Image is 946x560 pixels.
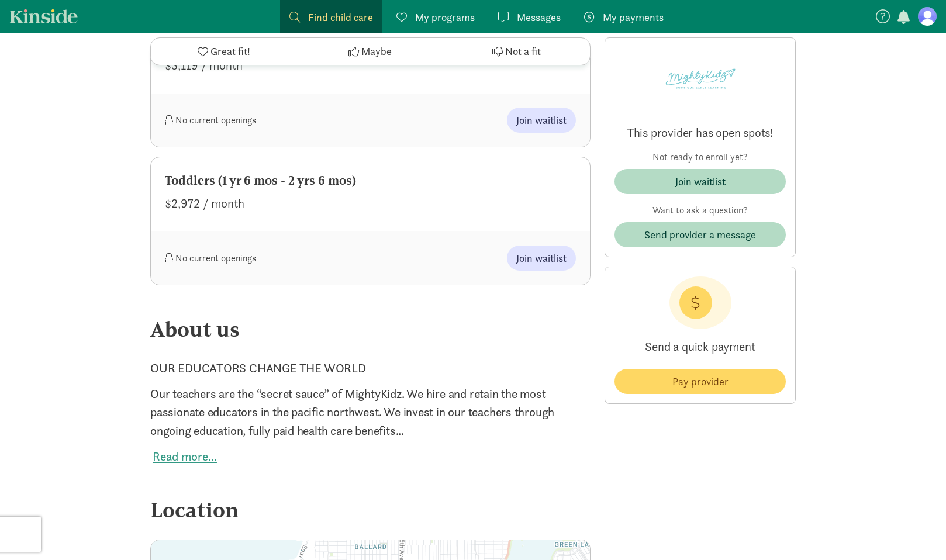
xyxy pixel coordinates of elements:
[308,9,373,25] span: Find child care
[415,9,475,25] span: My programs
[603,9,664,25] span: My payments
[444,38,590,65] button: Not a fit
[150,385,591,441] p: Our teachers are the “secret sauce” of MightyKidz. We hire and retain the most passionate educato...
[665,47,736,110] img: Provider logo
[151,38,297,65] button: Great fit!
[614,125,786,141] p: This provider has open spots!
[361,44,392,60] span: Maybe
[165,246,371,271] div: No current openings
[672,374,729,389] span: Pay provider
[614,222,786,247] button: Send provider a message
[165,33,576,52] div: Toddler Prep (1 yr - 1 yr 6 mos)
[516,112,567,128] span: Join waitlist
[150,494,591,526] div: Location
[614,150,786,164] p: Not ready to enroll yet?
[675,174,726,189] div: Join waitlist
[614,169,786,194] button: Join waitlist
[165,108,371,133] div: No current openings
[507,108,576,133] button: Join waitlist
[614,329,786,364] p: Send a quick payment
[210,44,250,60] span: Great fit!
[150,313,591,345] div: About us
[505,44,541,60] span: Not a fit
[9,9,78,23] a: Kinside
[516,250,567,266] span: Join waitlist
[614,203,786,217] p: Want to ask a question?
[297,38,443,65] button: Maybe
[165,194,576,213] div: $2,972 / month
[153,447,217,466] button: Read more...
[507,246,576,271] button: Join waitlist
[517,9,561,25] span: Messages
[165,171,576,190] div: Toddlers (1 yr 6 mos - 2 yrs 6 mos)
[150,359,591,378] p: OUR EDUCATORS CHANGE THE WORLD
[644,227,756,243] span: Send provider a message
